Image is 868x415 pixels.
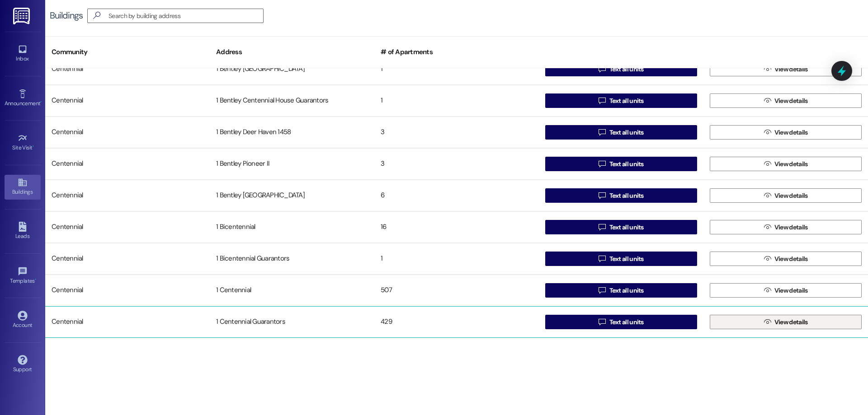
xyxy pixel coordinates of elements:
[90,11,104,20] i: 
[45,41,210,63] div: Community
[599,160,605,168] i: 
[210,60,374,78] div: 1 Bentley [GEOGRAPHIC_DATA]
[374,41,539,63] div: # of Apartments
[210,218,374,236] div: 1 Bicentennial
[33,143,34,149] span: •
[764,160,771,168] i: 
[599,129,605,136] i: 
[710,315,862,329] button: View details
[210,313,374,331] div: 1 Centennial Guarantors
[210,41,374,63] div: Address
[374,123,539,141] div: 3
[774,254,808,264] span: View details
[764,97,771,104] i: 
[599,97,605,104] i: 
[710,62,862,76] button: View details
[45,313,210,331] div: Centennial
[599,224,605,231] i: 
[374,281,539,299] div: 507
[45,281,210,299] div: Centennial
[210,281,374,299] div: 1 Centennial
[545,315,697,329] button: Text all units
[774,96,808,106] span: View details
[5,175,41,199] a: Buildings
[5,352,41,377] a: Support
[764,192,771,199] i: 
[545,252,697,266] button: Text all units
[609,159,644,169] span: Text all units
[764,255,771,262] i: 
[609,65,644,74] span: Text all units
[710,283,862,298] button: View details
[210,187,374,205] div: 1 Bentley [GEOGRAPHIC_DATA]
[609,286,644,295] span: Text all units
[710,125,862,140] button: View details
[374,92,539,110] div: 1
[774,223,808,232] span: View details
[774,65,808,74] span: View details
[774,191,808,201] span: View details
[45,92,210,110] div: Centennial
[609,96,644,106] span: Text all units
[710,93,862,108] button: View details
[210,250,374,268] div: 1 Bicentennial Guarantors
[774,159,808,169] span: View details
[545,62,697,76] button: Text all units
[545,157,697,171] button: Text all units
[45,187,210,205] div: Centennial
[764,129,771,136] i: 
[45,155,210,173] div: Centennial
[609,128,644,137] span: Text all units
[374,155,539,173] div: 3
[599,192,605,199] i: 
[210,155,374,173] div: 1 Bentley Pioneer II
[210,92,374,110] div: 1 Bentley Centennial House Guarantors
[764,318,771,326] i: 
[374,313,539,331] div: 429
[774,128,808,137] span: View details
[710,157,862,171] button: View details
[774,317,808,327] span: View details
[545,220,697,234] button: Text all units
[764,224,771,231] i: 
[609,317,644,327] span: Text all units
[5,131,41,155] a: Site Visit •
[545,188,697,203] button: Text all units
[764,287,771,294] i: 
[374,187,539,205] div: 6
[50,11,83,20] div: Buildings
[599,318,605,326] i: 
[710,220,862,234] button: View details
[13,8,32,24] img: ResiDesk Logo
[45,250,210,268] div: Centennial
[5,42,41,66] a: Inbox
[374,218,539,236] div: 16
[108,9,263,22] input: Search by building address
[609,223,644,232] span: Text all units
[609,254,644,264] span: Text all units
[5,219,41,243] a: Leads
[599,287,605,294] i: 
[710,188,862,203] button: View details
[5,308,41,332] a: Account
[45,123,210,141] div: Centennial
[545,283,697,298] button: Text all units
[45,60,210,78] div: Centennial
[5,264,41,288] a: Templates •
[45,218,210,236] div: Centennial
[374,60,539,78] div: 1
[710,252,862,266] button: View details
[35,276,36,283] span: •
[599,255,605,262] i: 
[40,99,42,105] span: •
[545,93,697,108] button: Text all units
[609,191,644,201] span: Text all units
[545,125,697,140] button: Text all units
[764,65,771,73] i: 
[210,123,374,141] div: 1 Bentley Deer Haven 1458
[599,65,605,73] i: 
[774,286,808,295] span: View details
[374,250,539,268] div: 1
